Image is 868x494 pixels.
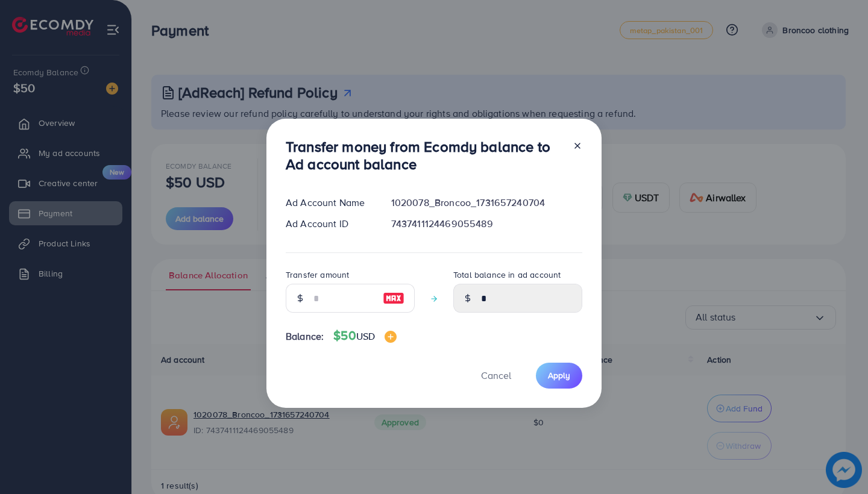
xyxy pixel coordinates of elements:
button: Apply [536,363,582,389]
div: Ad Account ID [276,217,382,231]
span: Cancel [481,369,511,382]
img: image [383,291,404,305]
button: Cancel [466,363,526,389]
span: Balance: [286,330,324,343]
h4: $50 [333,328,397,343]
div: 1020078_Broncoo_1731657240704 [382,196,592,210]
label: Transfer amount [286,269,349,281]
span: USD [356,330,375,343]
h3: Transfer money from Ecomdy balance to Ad account balance [286,138,563,173]
div: Ad Account Name [276,196,382,210]
img: image [385,331,397,343]
label: Total balance in ad account [453,269,561,281]
span: Apply [548,369,570,381]
div: 7437411124469055489 [382,217,592,231]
